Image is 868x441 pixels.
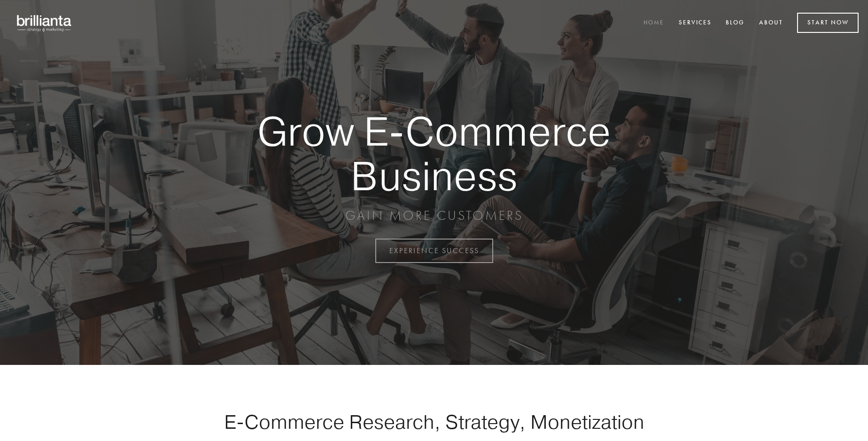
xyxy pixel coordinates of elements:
strong: Grow E-Commerce Business [225,109,643,198]
a: Blog [720,15,751,31]
a: Services [673,15,718,31]
a: EXPERIENCE SUCCESS [375,239,493,263]
a: Start Now [797,13,859,33]
a: Home [637,15,670,31]
a: About [753,15,789,31]
p: GAIN MORE CUSTOMERS [225,207,643,224]
h1: E-Commerce Research, Strategy, Monetization [194,410,674,433]
img: brillianta - research, strategy, marketing [9,9,80,37]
